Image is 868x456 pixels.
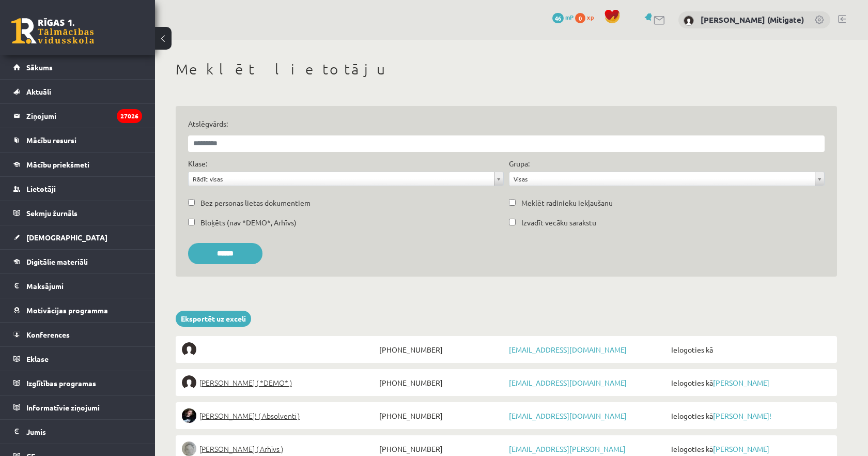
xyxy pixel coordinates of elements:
label: Izvadīt vecāku sarakstu [521,217,596,228]
legend: Maksājumi [26,274,142,298]
span: Sekmju žurnāls [26,208,78,218]
img: Vitālijs Viļums (Mitigate) [684,16,694,26]
span: [PERSON_NAME] ( *DEMO* ) [199,375,292,390]
a: Sekmju žurnāls [13,201,142,225]
label: Klase: [188,158,207,169]
span: [PHONE_NUMBER] [377,408,506,423]
a: [DEMOGRAPHIC_DATA] [13,225,142,249]
a: Izglītības programas [13,371,142,395]
span: Rādīt visas [193,172,490,186]
i: 27026 [117,109,142,123]
a: Mācību resursi [13,128,142,152]
span: Lietotāji [26,184,56,193]
span: Ielogoties kā [669,408,831,423]
a: Lietotāji [13,177,142,201]
label: Bloķēts (nav *DEMO*, Arhīvs) [200,217,297,228]
a: 0 xp [575,13,599,21]
span: [DEMOGRAPHIC_DATA] [26,233,107,242]
span: [PHONE_NUMBER] [377,375,506,390]
a: Visas [509,172,824,186]
span: 0 [575,13,585,23]
label: Grupa: [509,158,530,169]
a: Rīgas 1. Tālmācības vidusskola [11,18,94,44]
span: Aktuāli [26,87,51,96]
a: [PERSON_NAME] [713,378,769,387]
a: Konferences [13,323,142,346]
span: xp [587,13,594,21]
span: Mācību priekšmeti [26,160,89,169]
a: Mācību priekšmeti [13,153,142,176]
a: Eklase [13,347,142,371]
a: Eksportēt uz exceli [176,311,251,327]
span: Mācību resursi [26,135,76,145]
span: Motivācijas programma [26,306,108,315]
span: Sākums [26,63,53,72]
label: Bez personas lietas dokumentiem [200,197,311,208]
legend: Ziņojumi [26,104,142,128]
span: mP [565,13,574,21]
a: Ziņojumi27026 [13,104,142,128]
img: Sofija Anrio-Karlauska! [182,408,196,423]
span: Jumis [26,427,46,436]
img: Elīna Elizabete Ancveriņa [182,375,196,390]
a: [PERSON_NAME] (Mitigate) [701,14,804,25]
a: [PERSON_NAME]! [713,411,771,420]
span: Ielogoties kā [669,375,831,390]
a: Jumis [13,420,142,444]
span: Visas [514,172,811,186]
span: Izglītības programas [26,378,96,388]
h1: Meklēt lietotāju [176,60,837,78]
label: Meklēt radinieku iekļaušanu [521,197,613,208]
span: Digitālie materiāli [26,257,88,266]
span: [PERSON_NAME] ( Arhīvs ) [199,442,283,456]
span: [PERSON_NAME]! ( Absolventi ) [199,408,300,423]
a: Digitālie materiāli [13,250,142,273]
a: Maksājumi [13,274,142,298]
a: [EMAIL_ADDRESS][DOMAIN_NAME] [509,411,627,420]
a: 46 mP [552,13,574,21]
span: [PHONE_NUMBER] [377,342,506,357]
a: [PERSON_NAME] ( *DEMO* ) [182,375,377,390]
a: Rādīt visas [189,172,503,186]
a: Informatīvie ziņojumi [13,396,142,419]
span: Ielogoties kā [669,342,831,357]
img: Lelde Braune [182,442,196,456]
a: Motivācijas programma [13,298,142,322]
a: [EMAIL_ADDRESS][DOMAIN_NAME] [509,378,627,387]
a: [PERSON_NAME]! ( Absolventi ) [182,408,377,423]
span: Informatīvie ziņojumi [26,403,100,412]
a: [EMAIL_ADDRESS][DOMAIN_NAME] [509,345,627,354]
a: Sākums [13,55,142,79]
span: 46 [552,13,564,23]
span: Konferences [26,330,70,339]
a: Aktuāli [13,80,142,103]
label: Atslēgvārds: [188,118,825,129]
a: [PERSON_NAME] [713,444,769,453]
span: Ielogoties kā [669,442,831,456]
span: Eklase [26,354,49,363]
a: [PERSON_NAME] ( Arhīvs ) [182,442,377,456]
span: [PHONE_NUMBER] [377,442,506,456]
